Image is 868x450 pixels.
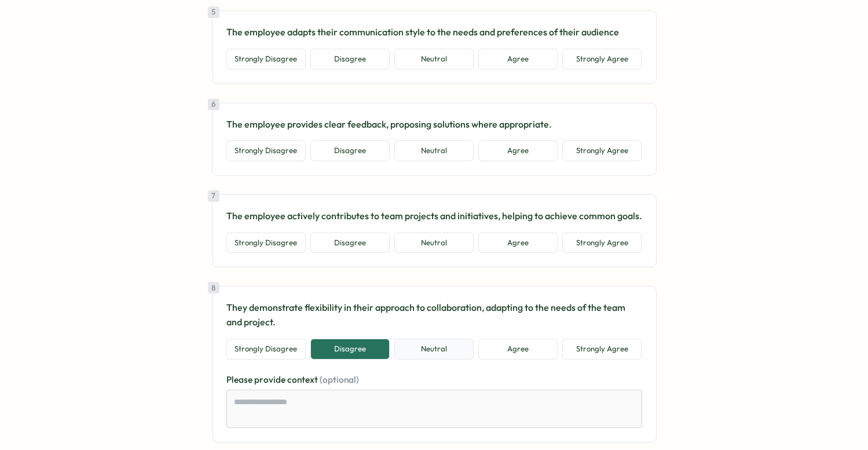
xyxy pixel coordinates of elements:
[287,374,320,385] span: context
[226,300,642,329] p: They demonstrate flexibility in their approach to collaboration, adapting to the needs of the tea...
[226,25,642,39] p: The employee adapts their communication style to the needs and preferences of their audience
[226,374,254,385] span: Please
[394,49,474,70] button: Neutral
[226,117,642,132] p: The employee provides clear feedback, proposing solutions where appropriate.
[562,49,642,70] button: Strongly Agree
[562,140,642,161] button: Strongly Agree
[310,140,390,161] button: Disagree
[478,233,558,253] button: Agree
[310,49,390,70] button: Disagree
[208,99,219,110] div: 6
[310,233,390,253] button: Disagree
[254,374,287,385] span: provide
[562,233,642,253] button: Strongly Agree
[226,339,306,360] button: Strongly Disagree
[478,339,558,360] button: Agree
[208,6,219,18] div: 5
[226,209,642,223] p: The employee actively contributes to team projects and initiatives, helping to achieve common goals.
[562,339,642,360] button: Strongly Agree
[394,140,474,161] button: Neutral
[394,233,474,253] button: Neutral
[478,49,558,70] button: Agree
[320,374,359,385] span: (optional)
[226,140,306,161] button: Strongly Disagree
[310,339,390,360] button: Disagree
[478,140,558,161] button: Agree
[394,339,474,360] button: Neutral
[208,190,219,202] div: 7
[226,49,306,70] button: Strongly Disagree
[226,233,306,253] button: Strongly Disagree
[208,282,219,293] div: 8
